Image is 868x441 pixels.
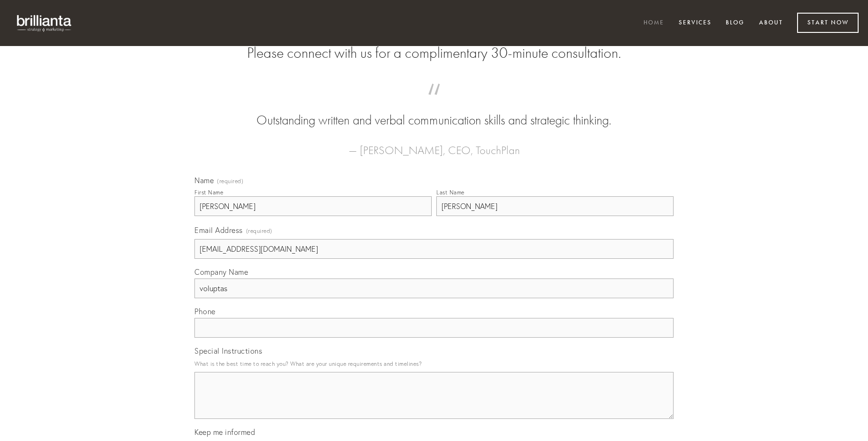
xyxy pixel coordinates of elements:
[9,9,80,37] img: brillianta - research, strategy, marketing
[194,267,248,277] span: Company Name
[194,427,255,437] span: Keep me informed
[797,13,859,33] a: Start Now
[194,307,216,316] span: Phone
[194,346,262,356] span: Special Instructions
[673,15,718,31] a: Services
[194,189,223,196] div: First Name
[209,130,659,160] figcaption: — [PERSON_NAME], CEO, TouchPlan
[720,15,751,31] a: Blog
[209,93,659,130] blockquote: Outstanding written and verbal communication skills and strategic thinking.
[194,44,674,62] h2: Please connect with us for a complimentary 30-minute consultation.
[194,225,243,235] span: Email Address
[246,224,272,237] span: (required)
[194,357,674,370] p: What is the best time to reach you? What are your unique requirements and timelines?
[194,176,214,185] span: Name
[637,15,670,31] a: Home
[209,93,659,111] span: “
[753,15,789,31] a: About
[217,178,243,184] span: (required)
[436,189,465,196] div: Last Name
